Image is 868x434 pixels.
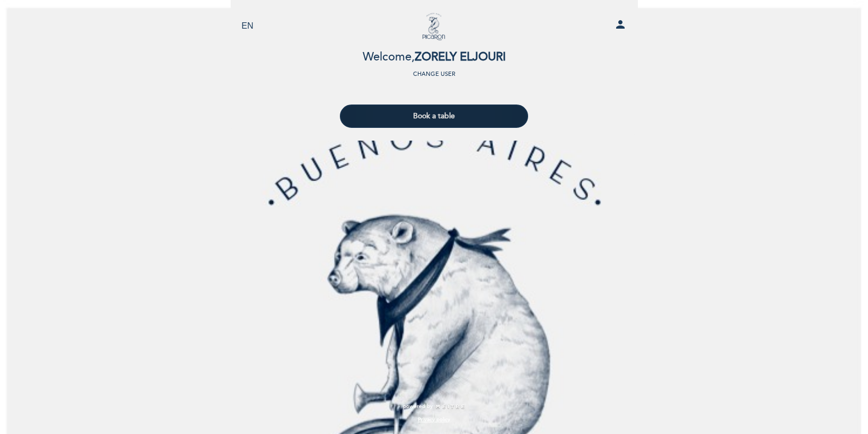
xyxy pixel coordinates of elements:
button: person [614,18,627,34]
button: Change user [410,70,459,79]
button: Book a table [340,105,528,128]
a: Privacy policy [418,416,450,423]
a: powered by [403,403,466,410]
i: person [614,18,627,31]
a: Picaron BA [368,12,501,41]
img: MEITRE [435,404,466,410]
span: powered by [403,403,433,410]
h2: Welcome, [363,51,506,64]
span: ZORELY ELJOURI [415,50,506,64]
